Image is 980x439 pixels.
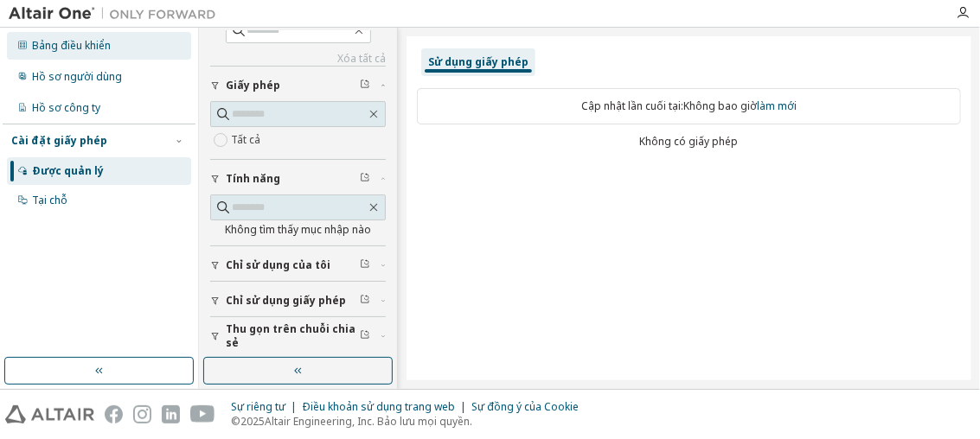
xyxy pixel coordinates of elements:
font: Không bao giờ [683,99,757,113]
font: Không có giấy phép [640,134,739,149]
img: linkedin.svg [162,405,180,423]
font: © [231,414,240,429]
font: Cài đặt giấy phép [11,133,107,148]
font: Xóa tất cả [337,51,386,66]
font: Thu gọn trên chuỗi chia sẻ [226,321,355,350]
span: Xóa bộ lọc [360,172,370,186]
img: instagram.svg [133,405,151,423]
font: Hồ sơ công ty [32,100,100,115]
font: Giấy phép [226,78,280,92]
font: Bảng điều khiển [32,38,111,53]
font: Hồ sơ người dùng [32,69,122,84]
font: Không tìm thấy mục nhập nào [225,222,371,237]
span: Xóa bộ lọc [360,329,370,343]
button: Thu gọn trên chuỗi chia sẻ [210,317,386,355]
button: Chỉ sử dụng của tôi [210,246,386,284]
font: Điều khoản sử dụng trang web [302,399,455,414]
button: Chỉ sử dụng giấy phép [210,282,386,320]
button: Giấy phép [210,67,386,105]
font: 2025 [240,414,265,429]
font: Tại chỗ [32,193,67,207]
font: Tất cả [231,132,260,147]
font: Sự riêng tư [231,399,285,414]
font: Sự đồng ý của Cookie [471,399,579,414]
font: Chỉ sử dụng của tôi [226,258,330,272]
span: Xóa bộ lọc [360,294,370,308]
span: Xóa bộ lọc [360,258,370,272]
font: Tính năng [226,171,280,186]
button: Tính năng [210,160,386,198]
span: Xóa bộ lọc [360,79,370,92]
font: Sử dụng giấy phép [428,54,528,69]
font: Chỉ sử dụng giấy phép [226,293,346,308]
img: youtube.svg [190,405,215,423]
img: Altair One [9,5,225,22]
img: altair_logo.svg [5,405,94,423]
font: Cập nhật lần cuối tại: [581,99,683,113]
font: Được quản lý [32,163,104,178]
font: làm mới [757,99,797,113]
font: Altair Engineering, Inc. Bảo lưu mọi quyền. [265,414,472,429]
img: facebook.svg [105,405,123,423]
